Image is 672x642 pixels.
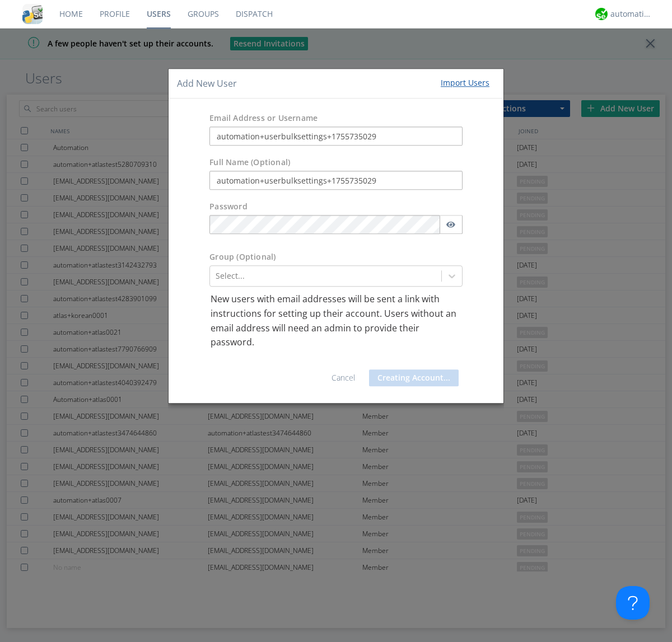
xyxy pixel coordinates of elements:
[209,201,248,213] label: Password
[209,127,463,146] input: e.g. email@address.com, Housekeeping1
[209,113,318,124] label: Email Address or Username
[209,252,276,263] label: Group (Optional)
[209,157,290,168] label: Full Name (Optional)
[441,77,489,88] div: Import Users
[595,8,608,20] img: d2d01cd9b4174d08988066c6d424eccd
[177,77,237,90] h4: Add New User
[369,369,459,386] button: Creating Account...
[332,372,355,383] a: Cancel
[610,8,652,20] div: automation+atlas
[209,171,463,190] input: Julie Appleseed
[22,4,43,24] img: cddb5a64eb264b2086981ab96f4c1ba7
[211,293,461,350] p: New users with email addresses will be sent a link with instructions for setting up their account...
